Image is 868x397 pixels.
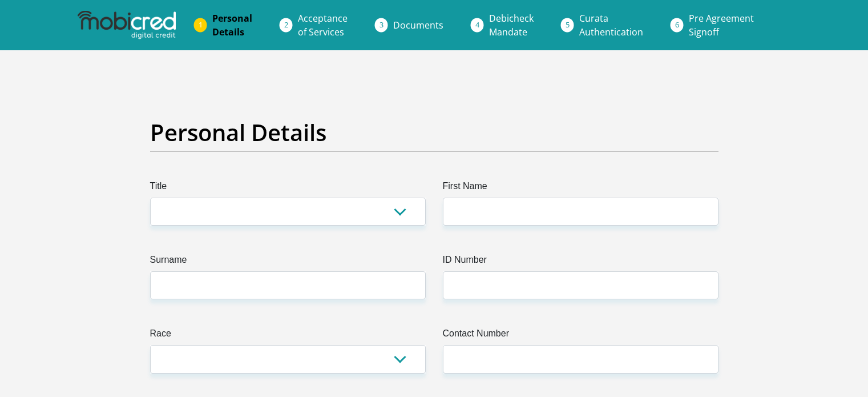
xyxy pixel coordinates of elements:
label: First Name [443,179,718,198]
span: Curata Authentication [579,12,643,38]
span: Pre Agreement Signoff [689,12,754,38]
input: ID Number [443,271,718,299]
input: First Name [443,198,718,226]
a: Pre AgreementSignoff [680,7,763,43]
span: Documents [393,19,443,31]
label: Contact Number [443,327,718,345]
img: mobicred logo [78,11,176,39]
span: Debicheck Mandate [489,12,534,38]
label: Race [150,327,426,345]
a: CurataAuthentication [570,7,652,43]
input: Surname [150,271,426,299]
a: Acceptanceof Services [289,7,357,43]
span: Personal Details [212,12,252,38]
label: Title [150,179,426,198]
input: Contact Number [443,345,718,373]
label: ID Number [443,253,718,271]
a: PersonalDetails [203,7,261,43]
h2: Personal Details [150,119,718,146]
a: DebicheckMandate [480,7,543,43]
span: Acceptance of Services [298,12,348,38]
label: Surname [150,253,426,271]
a: Documents [384,14,453,37]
